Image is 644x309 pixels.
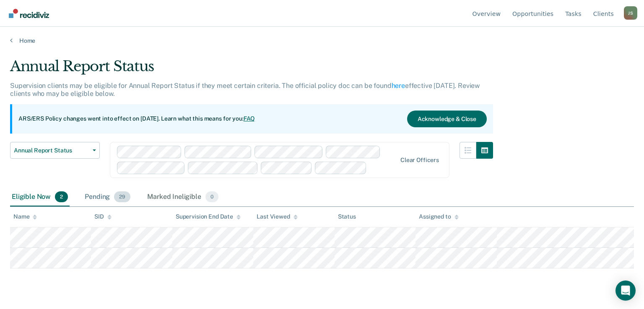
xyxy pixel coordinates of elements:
[10,142,100,159] button: Annual Report Status
[14,147,89,154] span: Annual Report Status
[338,213,356,220] div: Status
[205,191,218,202] span: 0
[624,6,637,20] button: Profile dropdown button
[615,281,636,301] div: Open Intercom Messenger
[407,111,487,127] button: Acknowledge & Close
[114,191,130,202] span: 29
[10,37,634,44] a: Home
[18,115,255,123] p: ARS/ERS Policy changes went into effect on [DATE]. Learn what this means for you:
[9,9,49,18] img: Recidiviz
[94,213,112,220] div: SID
[13,213,37,220] div: Name
[419,213,458,220] div: Assigned to
[10,82,480,98] p: Supervision clients may be eligible for Annual Report Status if they meet certain criteria. The o...
[10,188,70,206] div: Eligible Now2
[145,188,220,206] div: Marked Ineligible0
[244,115,255,122] a: FAQ
[392,82,405,90] a: here
[624,6,637,20] div: J S
[176,213,241,220] div: Supervision End Date
[55,191,68,202] span: 2
[400,157,439,164] div: Clear officers
[257,213,297,220] div: Last Viewed
[10,58,493,82] div: Annual Report Status
[83,188,132,206] div: Pending29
